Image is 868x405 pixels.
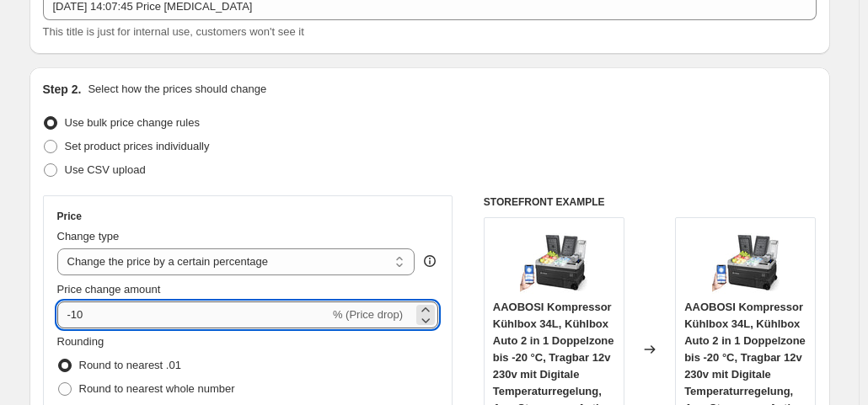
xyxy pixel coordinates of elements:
span: Change type [57,230,120,242]
h3: Price [57,210,82,223]
img: 71s2yO7vDBL_80x.jpg [520,226,587,294]
span: Round to nearest .01 [79,359,181,371]
h2: Step 2. [43,81,82,98]
span: % (Price drop) [333,308,403,321]
input: -15 [57,301,330,328]
img: 71s2yO7vDBL_80x.jpg [712,226,780,294]
span: This title is just for internal use, customers won't see it [43,25,304,38]
span: Use CSV upload [65,163,146,176]
span: Set product prices individually [65,140,210,152]
span: Use bulk price change rules [65,116,200,129]
span: Price change amount [57,283,161,296]
p: Select how the prices should change [88,81,266,98]
div: help [421,253,438,269]
h6: STOREFRONT EXAMPLE [484,195,817,209]
span: Round to nearest whole number [79,382,235,395]
span: Rounding [57,335,104,348]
